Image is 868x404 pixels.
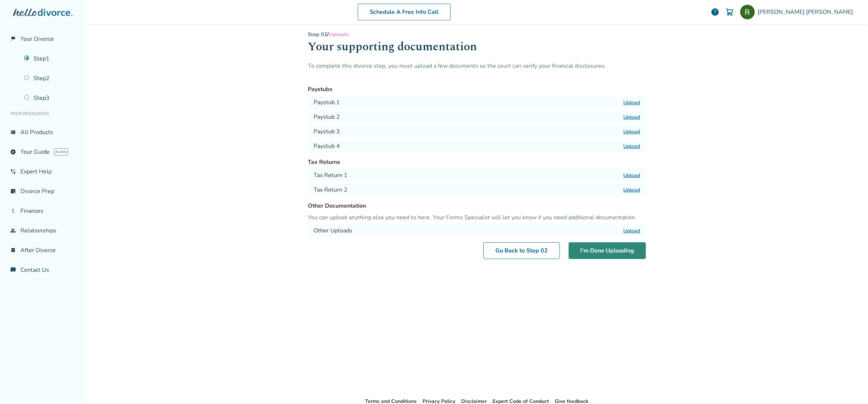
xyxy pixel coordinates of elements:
[623,128,640,135] label: Upload
[20,70,80,87] a: Step2
[711,8,719,16] a: help
[623,187,640,193] label: Upload
[483,242,560,259] a: Go Back to Step 02
[832,369,868,404] iframe: Chat Widget
[758,8,856,16] span: [PERSON_NAME] [PERSON_NAME]
[6,262,80,278] a: chat_infoContact Us
[6,106,80,121] li: Your Resources
[308,38,646,62] h1: Your supporting documentation
[20,35,54,43] span: Your Divorce
[10,36,16,42] span: flag_2
[10,208,16,214] span: attach_money
[623,143,640,150] label: Upload
[740,5,755,19] img: Rob Navarro
[10,188,16,194] span: list_alt_check
[308,201,646,210] h3: Other Documentation
[358,4,451,20] a: Schedule A Free Info Call
[6,203,80,219] a: attach_moneyFinances
[10,267,16,273] span: chat_info
[314,98,340,107] h4: Paystub 1
[308,85,646,94] h3: Paystubs
[20,50,80,67] a: Step1
[623,227,640,234] label: Upload
[10,247,16,253] span: bookmark_check
[308,158,646,166] h3: Tax Returns
[329,31,349,38] span: Uploads
[308,213,646,222] p: You can upload anything else you need to here. Your Forms Specialist will let you know if you nee...
[314,185,347,194] h4: Tax Return 2
[6,163,80,180] a: phone_in_talkExpert Help
[314,142,340,150] h4: Paystub 4
[10,129,16,135] span: view_list
[10,228,16,234] span: group
[725,8,734,16] img: Cart
[308,62,646,79] p: To complete this divorce step, you must upload a few documents so the court can verify your finan...
[10,149,16,155] span: explore
[623,114,640,121] label: Upload
[6,183,80,200] a: list_alt_checkDivorce Prep
[308,31,327,38] a: Step 02
[314,226,352,235] h4: Other Uploads
[314,171,347,180] h4: Tax Return 1
[314,113,340,121] h4: Paystub 2
[623,172,640,179] label: Upload
[20,90,80,106] a: Step3
[6,222,80,239] a: groupRelationships
[6,124,80,141] a: view_listAll Products
[308,31,646,38] div: /
[314,127,340,136] h4: Paystub 3
[6,242,80,259] a: bookmark_checkAfter Divorce
[6,31,80,47] a: flag_2Your Divorce
[54,148,68,156] span: AI beta
[10,169,16,174] span: phone_in_talk
[623,99,640,106] label: Upload
[569,242,646,259] button: I'm Done Uploading
[6,144,80,160] a: exploreYour GuideAI beta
